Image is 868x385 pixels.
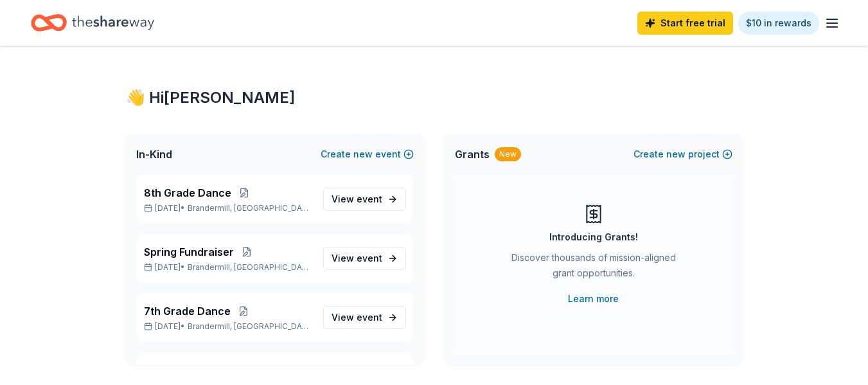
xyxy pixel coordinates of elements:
[321,147,414,162] button: Createnewevent
[126,87,743,108] div: 👋 Hi [PERSON_NAME]
[357,312,382,323] span: event
[353,147,373,162] span: new
[506,250,681,286] div: Discover thousands of mission-aligned grant opportunities.
[144,262,313,273] p: [DATE] •
[323,188,406,211] a: View event
[144,203,313,213] p: [DATE] •
[332,192,382,207] span: View
[188,262,312,273] span: Brandermill, [GEOGRAPHIC_DATA]
[455,147,490,162] span: Grants
[144,303,231,319] span: 7th Grade Dance
[188,203,312,213] span: Brandermill, [GEOGRAPHIC_DATA]
[637,12,733,35] a: Start free trial
[323,247,406,270] a: View event
[568,291,619,307] a: Learn more
[188,321,312,332] span: Brandermill, [GEOGRAPHIC_DATA]
[323,306,406,329] a: View event
[332,310,382,325] span: View
[738,12,819,35] a: $10 in rewards
[633,147,732,162] button: Createnewproject
[357,193,382,204] span: event
[495,147,521,161] div: New
[144,321,313,332] p: [DATE] •
[144,363,231,378] span: 6th Grade Dance
[549,229,638,245] div: Introducing Grants!
[666,147,686,162] span: new
[31,8,154,38] a: Home
[144,244,234,260] span: Spring Fundraiser
[357,253,382,264] span: event
[332,251,382,266] span: View
[144,185,231,201] span: 8th Grade Dance
[136,147,172,162] span: In-Kind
